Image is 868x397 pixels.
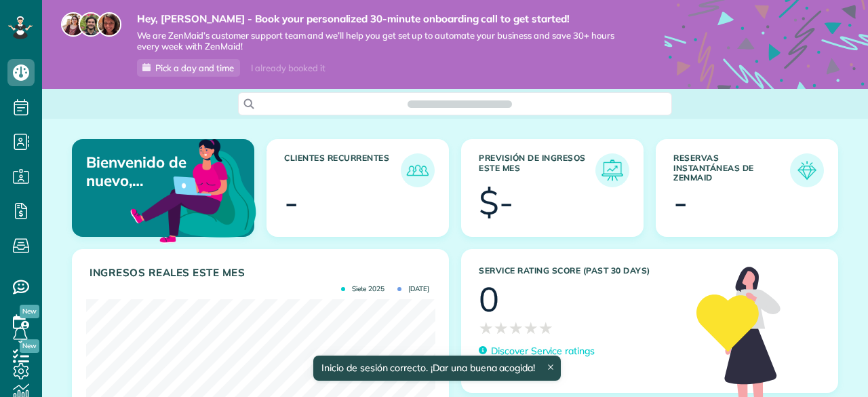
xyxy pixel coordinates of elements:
[421,97,498,111] span: Search ZenMaid…
[137,30,624,53] span: We are ZenMaid’s customer support team and we’ll help you get set up to automate your business an...
[479,316,494,340] span: ★
[79,12,103,37] img: jorge-587dff0eeaa6aab1f244e6dc62b8924c3b6ad411094392a53c71c6c4a576187d.jpg
[479,266,683,276] h3: Service Rating score (past 30 days)
[137,59,240,77] a: Pick a day and time
[479,153,595,187] h3: Previsión de ingresos este mes
[673,153,790,187] h3: Reservas instantáneas de ZenMaid
[61,12,85,37] img: maria-72a9807cf96188c08ef61303f053569d2e2a8a1cde33d635c8a3ac13582a053d.jpg
[538,316,553,340] span: ★
[313,356,561,381] div: Inicio de sesión correcto. ¡Dar una buena acogida!
[673,185,688,219] div: -
[397,286,429,292] span: [DATE]
[479,344,595,358] a: Discover Service ratings
[137,12,624,26] strong: Hey, [PERSON_NAME] - Book your personalized 30-minute onboarding call to get started!
[509,316,524,340] span: ★
[284,153,401,187] h3: Clientes recurrentes
[479,282,499,316] div: 0
[20,305,39,318] span: New
[86,153,194,189] p: Bienvenido de nuevo, [PERSON_NAME]!
[479,185,513,219] div: $-
[491,344,595,358] p: Discover Service ratings
[243,60,333,77] div: I already booked it
[97,12,121,37] img: michelle-19f622bdf1676172e81f8f8fba1fb50e276960ebfe0243fe18214015130c80e4.jpg
[341,286,385,292] span: Siete 2025
[404,157,431,184] img: icon_recurring_customers-cf858462ba22bcd05b5a5880d41d6543d210077de5bb9ebc9590e49fd87d84ed.png
[284,185,298,219] div: -
[524,316,538,340] span: ★
[155,62,234,73] span: Pick a day and time
[90,267,435,279] h3: Ingresos reales este mes
[599,157,626,184] img: icon_forecast_revenue-8c13a41c7ed35a8dcfafea3cbb826a0462acb37728057bba2d056411b612bbbe.png
[494,316,509,340] span: ★
[793,157,821,184] img: icon_form_leads-04211a6a04a5b2264e4ee56bc0799ec3eb69b7e499cbb523a139df1d13a81ae0.png
[127,124,259,255] img: dashboard_welcome-42a62b7d889689a78055ac9021e634bf52bae3f8056760290aed330b23ab8690.png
